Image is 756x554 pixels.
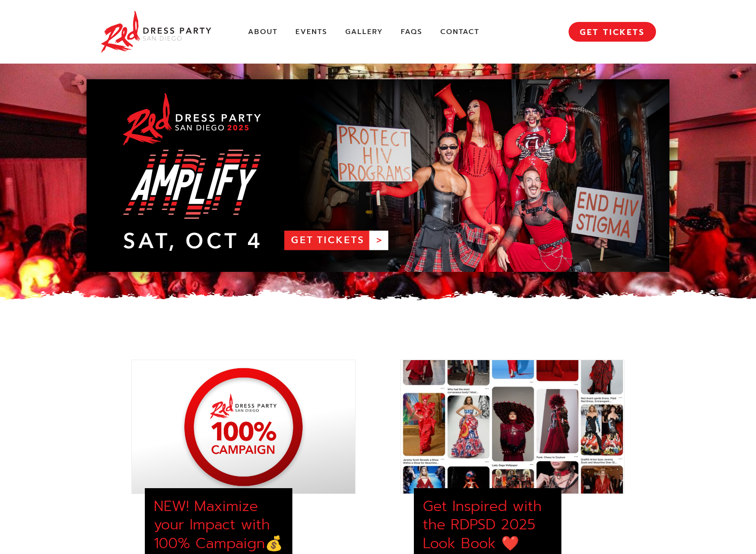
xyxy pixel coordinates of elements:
img: Red Dress Party San Diego [100,9,212,55]
div: Get Inspired with the RDPSD 2025 Look Book ❤️ [423,497,552,553]
a: About [248,27,278,37]
a: Gallery [345,27,383,37]
a: FAQs [401,27,422,37]
a: Events [295,27,327,37]
a: GET TICKETS [569,22,656,42]
div: NEW! Maximize your Impact with 100% Campaign💰 [154,497,283,553]
a: Contact [440,27,479,37]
